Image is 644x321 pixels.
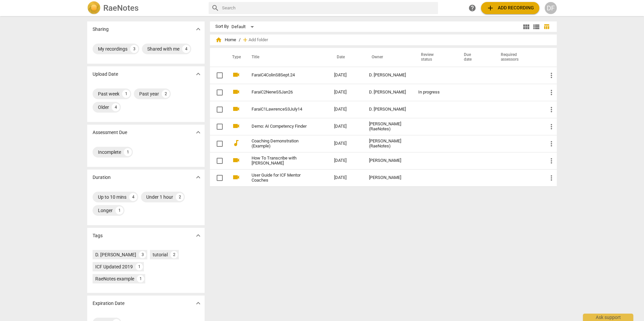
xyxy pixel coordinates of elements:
div: D. [PERSON_NAME] [95,251,136,258]
th: Review status [413,48,456,67]
th: Type [227,48,244,67]
span: Add recording [486,4,534,12]
div: ICF Updated 2019 [95,263,133,270]
div: 4 [112,103,120,111]
span: expand_more [194,299,202,307]
span: / [239,38,240,43]
span: more_vert [547,174,555,182]
button: Show more [193,24,203,34]
div: Default [231,21,256,32]
button: Upload [481,2,539,14]
div: 2 [170,251,178,258]
td: [DATE] [329,152,364,169]
td: [DATE] [329,118,364,135]
span: more_vert [547,71,555,79]
span: add [486,4,494,12]
span: more_vert [547,123,555,131]
a: FaraiC4ColinS8Sept.24 [252,73,310,78]
div: 2 [176,193,184,201]
div: Under 1 hour [146,194,173,200]
div: Past year [139,90,159,97]
td: [DATE] [329,135,364,152]
a: Demo: AI Competency Finder [252,124,310,129]
button: Tile view [521,22,531,32]
span: view_module [522,23,530,31]
div: [PERSON_NAME] (RaeNotes) [369,122,408,132]
button: DF [545,2,557,14]
span: videocam [232,105,240,113]
a: FaraiC2NeneS5Jan26 [252,90,310,95]
p: Sharing [93,26,109,33]
span: expand_more [194,232,202,240]
span: videocam [232,156,240,164]
div: 4 [182,45,190,53]
div: 3 [139,251,146,258]
button: Show more [193,69,203,79]
th: Due date [456,48,493,67]
span: view_list [532,23,540,31]
div: RaeNotes example [95,275,134,282]
div: Older [98,104,109,111]
span: videocam [232,71,240,79]
th: Date [329,48,364,67]
div: D. [PERSON_NAME] [369,90,408,95]
input: Search [222,3,435,13]
span: videocam [232,122,240,130]
button: Show more [193,127,203,137]
button: Table view [541,22,551,32]
div: tutorial [153,251,168,258]
span: expand_more [194,70,202,78]
div: Shared with me [147,46,179,52]
span: more_vert [547,140,555,148]
div: 1 [136,263,143,270]
button: Show more [193,298,203,308]
span: expand_more [194,25,202,33]
span: table_chart [543,23,550,30]
div: 1 [122,90,130,98]
div: 1 [115,206,123,214]
div: My recordings [98,46,127,52]
a: LogoRaeNotes [87,1,203,15]
td: [DATE] [329,169,364,186]
div: Ask support [583,314,633,321]
span: expand_more [194,128,202,136]
a: User Guide for ICF Mentor Coaches [252,173,310,183]
span: more_vert [547,157,555,165]
span: expand_more [194,173,202,181]
div: 3 [130,45,138,53]
p: Expiration Date [93,300,124,307]
div: Longer [98,207,113,214]
p: Assessment Due [93,129,127,136]
span: audiotrack [232,139,240,147]
button: List view [531,22,541,32]
td: [DATE] [329,84,364,101]
span: videocam [232,173,240,181]
div: 4 [129,193,137,201]
a: Coaching Demonstration (Example) [252,139,310,149]
a: Help [466,2,478,14]
span: videocam [232,88,240,96]
div: 1 [137,275,144,282]
th: Required assessors [493,48,542,67]
div: [PERSON_NAME] [369,158,408,163]
div: Up to 10 mins [98,194,126,200]
a: FaraiC1LawrenceS3July14 [252,107,310,112]
span: more_vert [547,88,555,97]
div: D. [PERSON_NAME] [369,107,408,112]
div: 1 [124,148,132,156]
button: Show more [193,231,203,241]
button: Show more [193,172,203,182]
div: Sort By [215,24,229,29]
span: help [468,4,476,12]
span: home [215,37,222,43]
span: Add folder [249,38,268,43]
h2: RaeNotes [103,3,139,13]
th: Owner [364,48,413,67]
span: search [211,4,219,12]
td: [DATE] [329,67,364,84]
div: [PERSON_NAME] [369,175,408,180]
a: How To Transcribe with [PERSON_NAME] [252,156,310,166]
div: D. [PERSON_NAME] [369,73,408,78]
div: In progress [418,90,450,95]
